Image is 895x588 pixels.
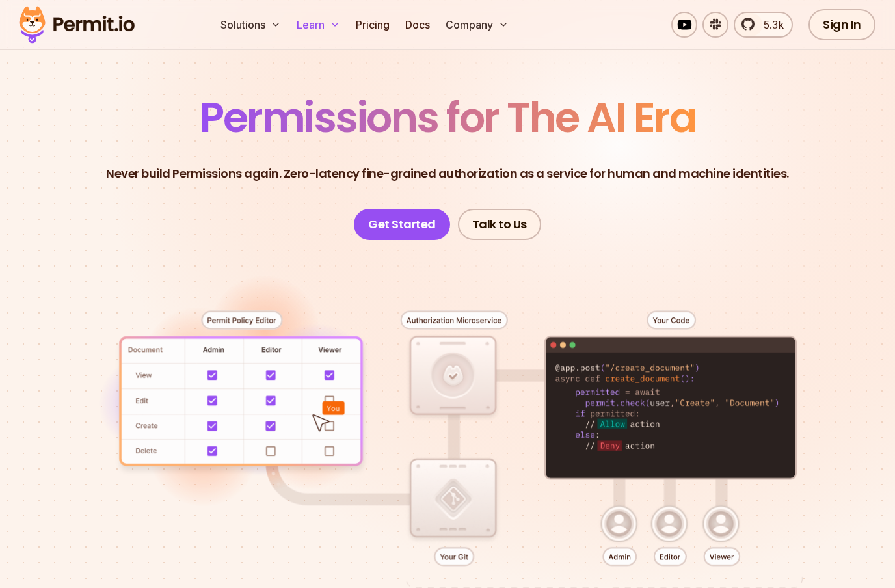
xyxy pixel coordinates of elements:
[106,165,789,183] p: Never build Permissions again. Zero-latency fine-grained authorization as a service for human and...
[354,209,450,240] a: Get Started
[13,3,140,47] img: Permit logo
[458,209,541,240] a: Talk to Us
[291,12,345,38] button: Learn
[351,12,395,38] a: Pricing
[400,12,435,38] a: Docs
[215,12,286,38] button: Solutions
[756,17,784,33] span: 5.3k
[734,12,793,38] a: 5.3k
[808,9,875,40] a: Sign In
[440,12,514,38] button: Company
[200,88,695,146] span: Permissions for The AI Era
